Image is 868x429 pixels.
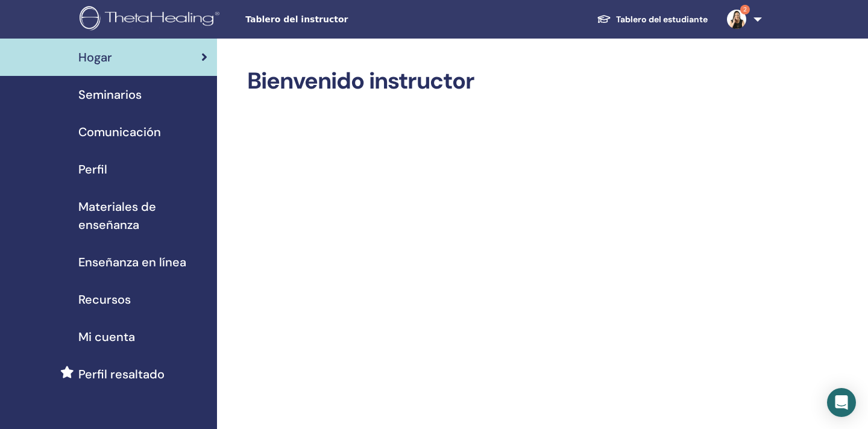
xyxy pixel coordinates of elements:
span: Tablero del instructor [245,13,426,26]
span: Comunicación [78,123,161,141]
img: logo.png [80,6,224,33]
span: Seminarios [78,86,142,104]
span: Mi cuenta [78,328,135,346]
h2: Bienvenido instructor [247,67,759,95]
a: Tablero del estudiante [587,8,717,31]
img: graduation-cap-white.svg [597,14,611,24]
span: Hogar [78,48,112,66]
span: Recursos [78,290,131,308]
span: 2 [740,5,750,14]
span: Enseñanza en línea [78,253,186,271]
span: Perfil resaltado [78,365,165,383]
span: Perfil [78,160,107,178]
img: default.jpg [727,10,746,29]
span: Materiales de enseñanza [78,198,207,234]
div: Open Intercom Messenger [827,388,856,417]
